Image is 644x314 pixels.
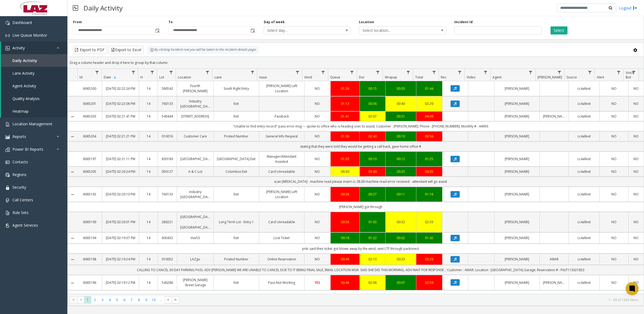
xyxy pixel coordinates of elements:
[262,83,301,94] a: [PERSON_NAME] Left Location
[217,235,255,240] a: Exit
[108,46,144,54] button: Export to Excel
[161,257,174,262] a: 010052
[572,169,596,174] a: cc4allext
[5,21,10,25] img: 'icon'
[77,265,644,275] td: CALLING TO CANCEL 30 DAY PARKING PASS. ADV [PERSON_NAME] WE ARE UNABLE TO CANCEL DUE TO IT BEING ...
[308,219,327,225] a: NO
[161,192,174,197] a: 760133
[389,134,413,139] a: 00:10
[389,192,413,197] a: 00:11
[12,147,43,152] span: Power BI Reports
[161,235,174,240] a: 600432
[5,223,10,228] img: 'icon'
[180,277,210,288] a: [PERSON_NAME] Street Garage
[81,219,99,225] a: 6065199
[68,170,77,174] a: Collapse Details
[315,86,320,91] span: NO
[142,101,155,106] a: 14
[12,71,34,76] span: Lane Activity
[374,69,382,76] a: Dur Filter Menu
[498,169,536,174] a: [PERSON_NAME]
[77,202,644,212] td: [PERSON_NAME] got through
[603,257,625,262] a: NO
[363,134,382,139] a: 02:40
[389,101,413,106] a: 00:40
[389,219,413,225] div: 00:32
[632,235,640,240] a: NO
[142,257,155,262] a: 14
[142,192,155,197] a: 14
[308,114,327,119] a: NO
[217,169,255,174] a: Columbus Exit
[12,109,29,114] span: Heatmap
[363,114,382,119] a: 02:07
[334,192,356,197] a: 00:38
[315,101,320,106] span: NO
[12,197,33,202] span: Call Centers
[105,134,135,139] a: [DATE] 02:21:21 PM
[81,235,99,240] a: 6065194
[105,257,135,262] a: [DATE] 02:19:24 PM
[389,156,413,161] a: 00:12
[5,211,10,215] img: 'icon'
[633,5,637,11] img: logout
[315,236,320,240] span: NO
[420,156,439,161] a: 01:25
[498,235,536,240] a: [PERSON_NAME]
[105,280,135,285] a: [DATE] 02:19:12 PM
[632,86,640,91] a: NO
[12,185,26,190] span: Security
[363,257,382,262] a: 02:10
[180,214,210,230] a: [GEOGRAPHIC_DATA] - [GEOGRAPHIC_DATA]
[404,69,412,76] a: Wrapup Filter Menu
[81,257,99,262] a: 6065198
[420,169,439,174] a: 04:35
[105,86,135,91] a: [DATE] 02:22:26 PM
[262,169,301,174] a: Card Unreadable
[315,192,320,196] span: NO
[482,69,489,76] a: Video Filter Menu
[498,257,536,262] a: [PERSON_NAME]
[456,69,463,76] a: Rec. Filter Menu
[498,219,536,225] a: [PERSON_NAME]
[249,69,256,76] a: Lane Filter Menu
[12,45,25,50] span: Activity
[389,169,413,174] a: 00:25
[12,210,29,215] span: Rule Sets
[334,156,356,161] a: 01:03
[217,101,255,106] a: Exit
[5,33,10,38] img: 'icon'
[12,20,32,25] span: Dashboard
[12,223,38,228] span: Agent Services
[632,156,640,161] a: NO
[217,86,255,91] a: South Right Entry
[81,192,99,197] a: 6065192
[262,219,301,225] a: Card Unreadable
[180,134,210,139] a: Customer Care
[363,219,382,225] a: 01:03
[68,134,77,139] a: Collapse Details
[632,219,640,225] a: NO
[420,219,439,225] div: 02:33
[420,114,439,119] div: 04:09
[420,101,439,106] a: 02:29
[12,96,40,101] span: Quality Analysis
[217,134,255,139] a: Posted Number
[93,69,101,76] a: Id Filter Menu
[632,114,640,119] a: NO
[81,156,99,161] a: 6065197
[12,172,26,177] span: Regions
[77,121,644,131] td: "Unable to find entry record" pass error msg --- spoke to office who is heading over to assist; C...
[5,173,10,177] img: 'icon'
[142,156,155,161] a: 14
[334,219,356,225] a: 00:58
[217,257,255,262] a: Posted Number
[363,101,382,106] div: 00:36
[389,86,413,91] a: 00:03
[161,114,174,119] a: 540444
